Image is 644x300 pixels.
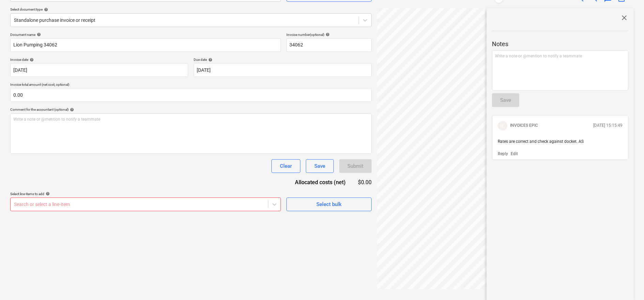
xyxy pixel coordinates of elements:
div: Invoice number (optional) [286,32,372,37]
div: Allocated costs (net) [283,178,357,186]
span: help [324,32,330,37]
input: Document name [10,38,281,52]
p: Notes [492,40,628,48]
div: Select bulk [316,200,342,209]
div: $0.00 [357,178,372,186]
div: Due date [194,57,372,62]
div: Save [314,162,325,171]
button: Save [306,159,334,173]
span: Rates are correct and check against docket. AS [498,139,584,144]
span: IE [500,123,505,128]
button: Clear [271,159,300,173]
iframe: Chat Widget [610,267,644,300]
span: help [44,192,50,196]
span: help [28,58,34,62]
button: Edit [511,151,518,157]
div: Select document type [10,7,372,12]
input: Invoice number [286,38,372,52]
span: help [207,58,212,62]
button: Reply [498,151,508,157]
span: help [43,8,48,12]
p: [DATE] 15:15:49 [593,123,623,128]
div: INVOICES EPIC [498,121,507,131]
p: INVOICES EPIC [510,123,538,128]
button: Select bulk [286,197,372,211]
span: help [35,32,41,37]
span: help [69,108,74,112]
input: Invoice total amount (net cost, optional) [10,88,372,102]
div: Comment for the accountant (optional) [10,107,372,112]
input: Due date not specified [194,63,372,77]
div: Select line-items to add [10,192,281,196]
div: Invoice date [10,57,188,62]
div: Document name [10,32,281,37]
p: Invoice total amount (net cost, optional) [10,82,372,88]
span: close [620,14,628,22]
input: Invoice date not specified [10,63,188,77]
div: Clear [280,162,292,171]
